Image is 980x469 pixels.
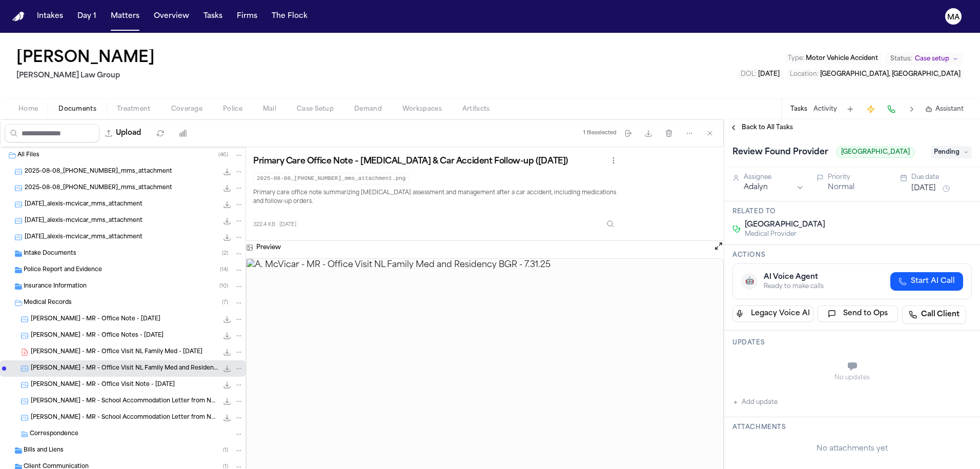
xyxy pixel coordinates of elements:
a: The Flock [268,7,312,26]
div: Priority [828,173,888,181]
div: AI Voice Agent [764,272,824,282]
span: Police Report and Evidence [24,266,102,275]
button: Matters [107,7,144,26]
span: [PERSON_NAME] - MR - Office Notes - [DATE] [31,332,164,340]
div: Assignee [744,173,804,181]
button: Add Task [843,102,857,116]
button: Download 2025-08-08_207-291-2218_mms_attachment [222,167,232,177]
span: Bills and Liens [24,446,64,455]
button: Firms [233,7,261,26]
span: Status: [890,55,912,63]
h3: Primary Care Office Note – [MEDICAL_DATA] & Car Accident Follow-up ([DATE]) [253,156,568,167]
span: [PERSON_NAME] - MR - School Accommodation Letter from Northern Light Health - [DATE] [31,414,218,422]
span: [GEOGRAPHIC_DATA] [745,220,825,230]
h3: Related to [732,208,972,216]
span: Start AI Call [911,276,955,287]
span: [PERSON_NAME] - MR - Office Note - [DATE] [31,315,160,324]
button: Download A. McVicar - MR - Office Visit Note - 7.31.25 [222,380,232,390]
span: DOL : [741,71,757,77]
span: Documents [58,105,96,113]
button: Edit matter name [16,49,155,68]
div: 1 file selected [583,130,617,136]
button: Overview [150,7,193,26]
button: Open preview [713,241,724,254]
span: ( 2 ) [222,251,228,256]
span: [PERSON_NAME] - MR - School Accommodation Letter from NL EMMC Family Medicine - [DATE] [31,397,218,406]
span: [DATE] [758,71,780,77]
button: Snooze task [940,182,952,195]
button: Edit DOL: 2025-07-14 [738,69,783,79]
button: Normal [828,182,854,193]
h3: Preview [256,243,281,252]
span: [GEOGRAPHIC_DATA] [836,147,914,158]
button: Send to Ops [818,305,899,322]
a: Call Client [902,305,966,324]
span: 🤖 [745,276,754,287]
button: Download 2025-08-12_alexis-mcvicar_mms_attachment [222,232,232,242]
span: ( 1 ) [223,447,228,453]
button: Start AI Call [890,272,963,291]
span: 2025-08-08_[PHONE_NUMBER]_mms_attachment [25,168,172,176]
span: 2025-08-08_[PHONE_NUMBER]_mms_attachment [25,184,172,193]
a: Home [12,12,25,22]
h3: Updates [732,339,972,347]
span: Back to All Tasks [742,124,793,132]
span: Case setup [915,55,949,63]
button: Tasks [790,105,807,113]
span: Location : [790,71,819,77]
span: Workspaces [402,105,442,113]
button: Back to All Tasks [724,124,798,132]
button: Edit Location: Bangor, ME [787,69,964,79]
button: Make a Call [884,102,899,116]
span: Correspondence [30,430,78,439]
div: Ready to make calls [764,282,824,291]
span: Demand [354,105,382,113]
button: Download A. McVicar - MR - School Accommodation Letter from Northern Light Health - 7.31.25 [222,413,232,423]
button: Create Immediate Task [864,102,878,116]
input: Search files [5,124,99,142]
span: Medical Provider [745,230,825,238]
span: Motor Vehicle Accident [806,55,878,62]
span: All Files [17,151,39,160]
span: Coverage [171,105,202,113]
span: Assistant [935,105,964,113]
button: Activity [813,105,837,113]
span: Case Setup [297,105,334,113]
h2: [PERSON_NAME] Law Group [16,70,159,82]
div: No updates [732,374,972,382]
span: Pending [931,146,972,158]
span: 322.4 KB [253,221,275,229]
button: Download 2025-08-12_alexis-mcvicar_mms_attachment [222,216,232,226]
span: Medical Records [24,299,72,308]
button: Assistant [925,105,964,113]
button: Download A. McVicar - MR - Office Visit NL Family Med - 7.31.25 [222,347,232,357]
h3: Actions [732,251,972,259]
span: Insurance Information [24,282,87,291]
button: Download A. McVicar - MR - Office Visit NL Family Med and Residency BGR - 7.31.25 [222,363,232,374]
h3: Attachments [732,423,972,432]
span: [PERSON_NAME] - MR - Office Visit NL Family Med and Residency BGR - [DATE] [31,364,218,373]
span: ( 7 ) [222,300,228,305]
span: ( 46 ) [218,152,228,158]
span: [DATE] [279,221,296,229]
button: Download A. McVicar - MR - School Accommodation Letter from NL EMMC Family Medicine - 7.31.25 [222,396,232,406]
button: Download 2025-08-12_alexis-mcvicar_mms_attachment [222,199,232,210]
button: Add update [732,396,778,409]
span: Type : [788,55,804,62]
span: [PERSON_NAME] - MR - Office Visit NL Family Med - [DATE] [31,348,202,357]
button: Intakes [33,7,67,26]
button: Inspect [601,215,620,233]
button: Edit Type: Motor Vehicle Accident [785,53,881,64]
button: Legacy Voice AI [732,305,813,322]
span: [GEOGRAPHIC_DATA], [GEOGRAPHIC_DATA] [820,71,961,77]
code: 2025-08-08_[PHONE_NUMBER]_mms_attachment.png [253,173,409,185]
h1: Review Found Provider [728,144,832,160]
button: [DATE] [911,183,936,194]
a: Day 1 [73,7,100,26]
h1: [PERSON_NAME] [16,49,155,68]
span: ( 14 ) [220,267,228,273]
span: ( 10 ) [219,283,228,289]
